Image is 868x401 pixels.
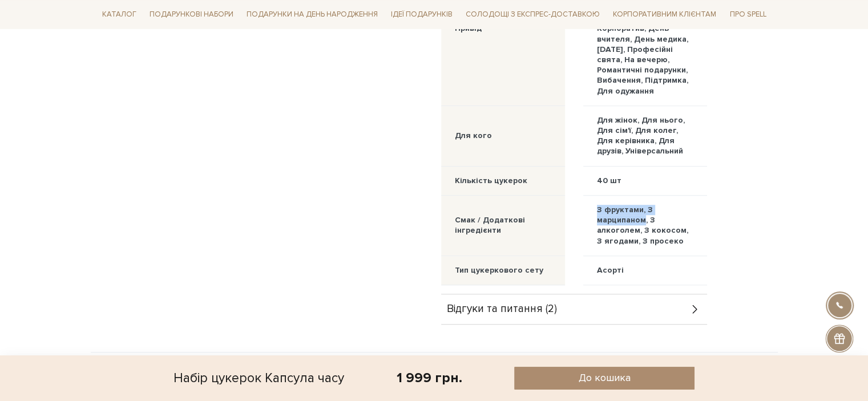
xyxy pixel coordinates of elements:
[98,6,141,23] a: Каталог
[145,6,238,23] a: Подарункові набори
[173,367,344,390] div: Набір цукерок Капсула часу
[242,6,382,23] a: Подарунки на День народження
[597,205,693,246] div: З фруктами, З марципаном, З алкоголем, З кокосом, З ягодами, З просеко
[597,176,621,186] div: 40 шт
[725,6,770,23] a: Про Spell
[514,367,695,390] button: До кошика
[455,131,492,141] div: Для кого
[461,5,604,24] a: Солодощі з експрес-доставкою
[455,176,527,186] div: Кількість цукерок
[386,6,457,23] a: Ідеї подарунків
[597,115,693,157] div: Для жінок, Для нього, Для сім'ї, Для колег, Для керівника, Для друзів, Універсальний
[455,215,551,236] div: Смак / Додаткові інгредієнти
[397,369,462,387] div: 1 999 грн.
[579,371,631,384] span: До кошика
[597,265,624,276] div: Асорті
[455,265,543,276] div: Тип цукеркового сету
[608,6,721,23] a: Корпоративним клієнтам
[447,304,557,314] span: Відгуки та питання (2)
